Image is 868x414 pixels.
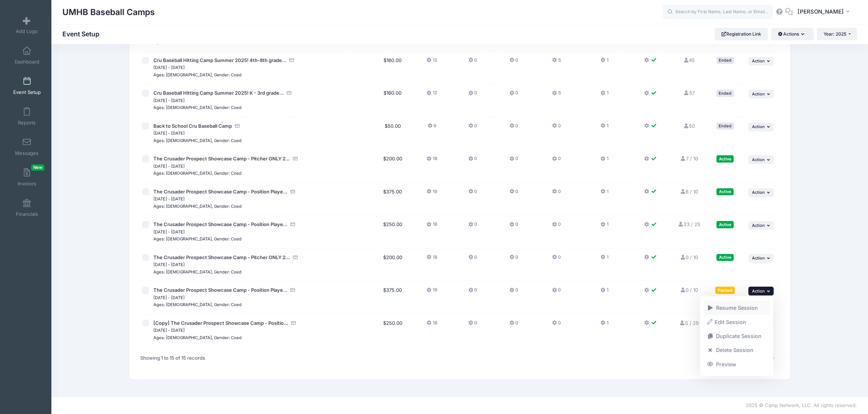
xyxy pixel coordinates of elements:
button: 19 [426,287,437,297]
small: Ages: [DEMOGRAPHIC_DATA], Gender: Coed [153,72,241,77]
a: Resume Session [704,301,770,315]
button: 0 [552,287,561,297]
span: Back to School Cru Baseball Camp [153,123,232,129]
button: 0 [552,155,561,166]
small: [DATE] - [DATE] [153,164,185,169]
button: 18 [426,254,437,265]
button: 0 [509,123,518,133]
button: 0 [509,221,518,232]
small: [DATE] - [DATE] [153,65,185,70]
button: Action [748,221,774,230]
button: 1 [600,155,608,166]
span: Action [752,157,765,162]
small: [DATE] - [DATE] [153,98,185,103]
button: 9 [428,123,436,133]
button: 0 [509,155,518,166]
span: The Crusader Prospect Showcase Camp - Position Playe... [153,221,287,227]
a: Financials [10,195,44,221]
div: Ended [716,90,734,97]
div: Active [716,188,734,195]
button: 0 [468,254,477,265]
span: The Crusader Prospect Showcase Camp - Pitcher ONLY 2... [153,156,290,161]
small: Ages: [DEMOGRAPHIC_DATA], Gender: Coed [153,204,241,209]
h1: Event Setup [62,30,106,38]
span: The Crusader Prospect Showcase Camp - Position Playe... [153,287,287,293]
div: Active [716,254,734,261]
button: 0 [468,123,477,133]
small: [DATE] - [DATE] [153,328,185,333]
span: Reports [18,120,36,126]
button: Year: 2025 [817,28,857,40]
i: Accepting Credit Card Payments [290,222,295,227]
div: Ended [716,57,734,64]
button: 0 [468,287,477,297]
td: $375.00 [375,281,409,314]
input: Search by First Name, Last Name, or Email... [663,5,773,19]
button: 0 [509,287,518,297]
button: Action [748,287,774,295]
a: 0 / 10 [680,287,698,293]
small: Ages: [DEMOGRAPHIC_DATA], Gender: Coed [153,269,241,275]
button: 0 [468,320,477,330]
span: Action [752,288,765,294]
small: Ages: [DEMOGRAPHIC_DATA], Gender: Coed [153,171,241,176]
span: The Crusader Prospect Showcase Camp - Pitcher ONLY 2... [153,254,290,260]
button: 1 [600,287,608,297]
span: New [31,164,44,171]
a: Duplicate Session [704,329,770,343]
small: [DATE] - [DATE] [153,229,185,235]
i: Accepting Credit Card Payments [292,156,298,161]
button: 0 [468,221,477,232]
i: Accepting Credit Card Payments [290,288,295,293]
button: 0 [552,320,561,330]
i: Accepting Credit Card Payments [290,321,296,326]
a: Messages [10,134,44,160]
button: 0 [468,188,477,199]
button: 0 [468,90,477,100]
button: 1 [600,123,608,133]
span: [PERSON_NAME] [798,8,844,16]
small: Ages: [DEMOGRAPHIC_DATA], Gender: Coed [153,236,241,241]
a: 7 / 10 [680,156,698,161]
i: Accepting Credit Card Payments [290,189,295,194]
button: 19 [426,188,437,199]
button: 1 [600,320,608,330]
a: 50 [683,123,695,129]
span: Action [752,190,765,195]
small: [DATE] - [DATE] [153,196,185,201]
span: Action [752,58,765,63]
td: $160.00 [375,84,409,117]
button: Action [748,90,774,98]
button: 0 [509,57,518,68]
span: Event Setup [13,89,41,95]
a: Event Setup [10,73,44,99]
td: $50.00 [375,117,409,150]
a: Preview [704,357,770,371]
button: 0 [552,188,561,199]
span: Dashboard [15,59,39,65]
span: Year: 2025 [824,31,846,37]
a: Add Logo [10,12,44,38]
div: Active [716,221,734,228]
a: InvoicesNew [10,164,44,190]
a: Dashboard [10,43,44,68]
button: 1 [600,221,608,232]
button: Actions [771,28,813,40]
button: 12 [426,90,437,100]
span: [Copy] The Crusader Prospect Showcase Camp - Positio... [153,320,288,326]
span: Action [752,255,765,261]
small: Ages: [DEMOGRAPHIC_DATA], Gender: Coed [153,105,241,110]
button: 1 [600,90,608,100]
button: 1 [600,254,608,265]
a: 45 [683,57,695,63]
button: 0 [509,90,518,100]
td: $250.00 [375,314,409,347]
span: Action [752,91,765,97]
button: 18 [426,221,437,232]
a: 0 / 10 [680,254,698,260]
button: Action [748,155,774,164]
a: 57 [683,90,695,96]
span: Financials [16,211,38,217]
div: Ended [716,123,734,130]
button: 18 [426,155,437,166]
